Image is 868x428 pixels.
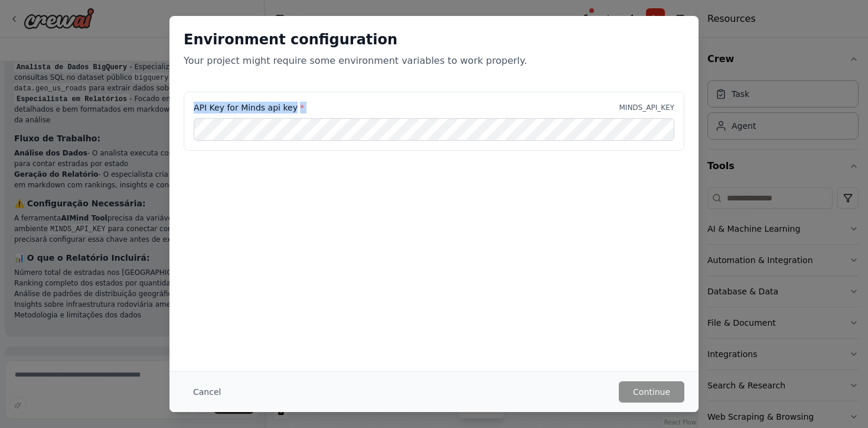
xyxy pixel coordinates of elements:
p: Your project might require some environment variables to work properly. [184,54,684,68]
button: Cancel [184,381,230,403]
button: Continue [619,381,684,403]
p: MINDS_API_KEY [619,103,675,112]
label: API Key for Minds api key [194,102,304,114]
h2: Environment configuration [184,30,684,49]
